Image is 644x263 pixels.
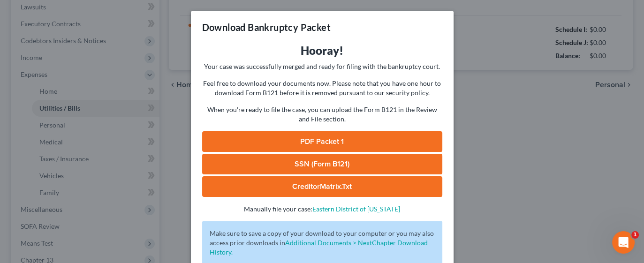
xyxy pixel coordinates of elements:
[312,205,400,213] a: Eastern District of [US_STATE]
[202,105,442,124] p: When you're ready to file the case, you can upload the Form B121 in the Review and File section.
[202,62,442,71] p: Your case was successfully merged and ready for filing with the bankruptcy court.
[202,21,331,34] h3: Download Bankruptcy Packet
[202,79,442,98] p: Feel free to download your documents now. Please note that you have one hour to download Form B12...
[202,154,442,174] a: SSN (Form B121)
[210,229,435,257] p: Make sure to save a copy of your download to your computer or you may also access prior downloads in
[202,43,442,58] h3: Hooray!
[631,231,639,239] span: 1
[612,231,635,254] iframe: Intercom live chat
[210,239,428,256] a: Additional Documents > NextChapter Download History.
[202,176,442,197] a: CreditorMatrix.txt
[202,131,442,152] a: PDF Packet 1
[202,204,442,214] p: Manually file your case:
